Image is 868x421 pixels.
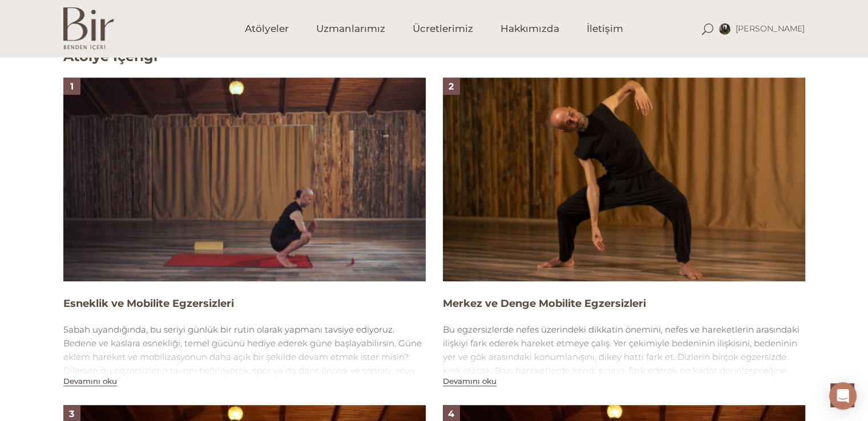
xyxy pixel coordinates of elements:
span: 3 [69,408,74,419]
span: Hakkımızda [500,22,559,35]
span: Ücretlerimiz [413,22,473,35]
span: 2 [449,81,454,92]
img: inbound5720259253010107926.jpg [719,23,730,35]
div: Open Intercom Messenger [829,382,857,410]
span: 1 [70,81,74,92]
button: Devamını oku [443,377,496,386]
span: Atölyeler [245,22,289,35]
h4: Merkez ve Denge Mobilite Egzersizleri [443,297,805,311]
span: [PERSON_NAME] [736,23,805,34]
span: İletişim [587,22,623,35]
h4: Esneklik ve Mobilite Egzersizleri [63,297,426,311]
span: Uzmanlarımız [316,22,385,35]
div: Bu egzersizlerde nefes üzerindeki dikkatin önemini, nefes ve hareketlerin arasındaki ilişkiyi far... [443,323,805,419]
span: 4 [448,408,454,419]
button: Devamını oku [63,377,117,386]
